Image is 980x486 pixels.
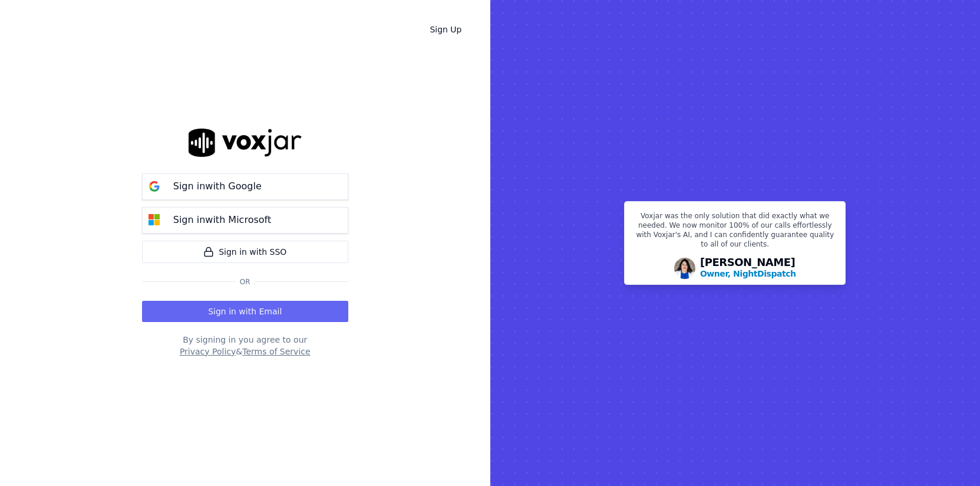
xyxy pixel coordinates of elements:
p: Voxjar was the only solution that did exactly what we needed. We now monitor 100% of our calls ef... [632,211,838,254]
button: Privacy Policy [180,346,236,357]
p: Owner, NightDispatch [700,268,796,280]
img: google Sign in button [143,175,166,198]
img: microsoft Sign in button [143,208,166,232]
button: Sign inwith Google [142,173,348,200]
a: Sign in with SSO [142,241,348,263]
div: By signing in you agree to our & [142,334,348,357]
img: logo [189,129,302,156]
button: Sign in with Email [142,301,348,322]
img: Avatar [674,258,695,279]
a: Sign Up [420,19,471,40]
button: Sign inwith Microsoft [142,207,348,234]
p: Sign in with Google [173,179,262,193]
span: Or [235,277,255,287]
div: [PERSON_NAME] [700,257,796,280]
p: Sign in with Microsoft [173,213,271,227]
button: Terms of Service [242,346,310,357]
